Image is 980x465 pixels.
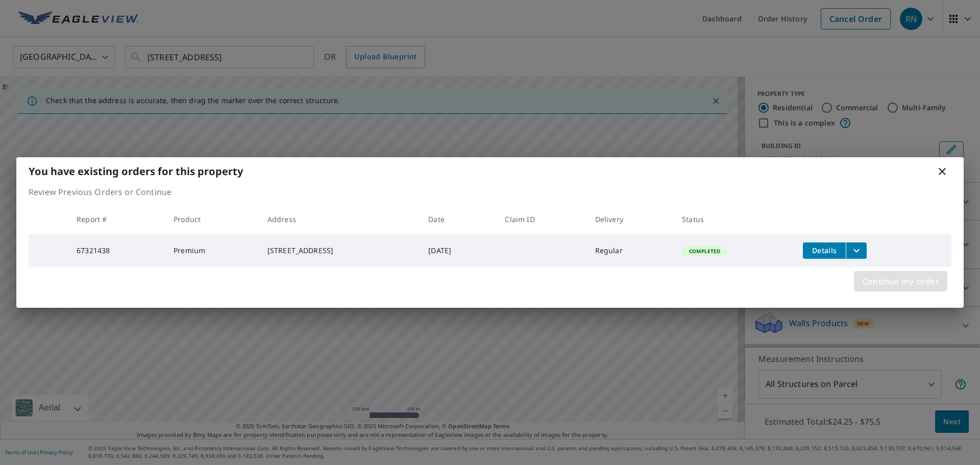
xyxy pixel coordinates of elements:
[803,242,846,259] button: detailsBtn-67321438
[862,274,939,288] span: Continue my order
[854,271,947,291] button: Continue my order
[420,234,497,267] td: [DATE]
[587,204,674,234] th: Delivery
[68,204,165,234] th: Report #
[165,204,259,234] th: Product
[29,186,951,198] p: Review Previous Orders or Continue
[259,204,420,234] th: Address
[846,242,867,259] button: filesDropdownBtn-67321438
[68,234,165,267] td: 67321438
[809,246,840,255] span: Details
[267,246,412,256] div: [STREET_ADDRESS]
[674,204,795,234] th: Status
[420,204,497,234] th: Date
[683,248,726,255] span: Completed
[29,164,243,178] b: You have existing orders for this property
[497,204,586,234] th: Claim ID
[587,234,674,267] td: Regular
[165,234,259,267] td: Premium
